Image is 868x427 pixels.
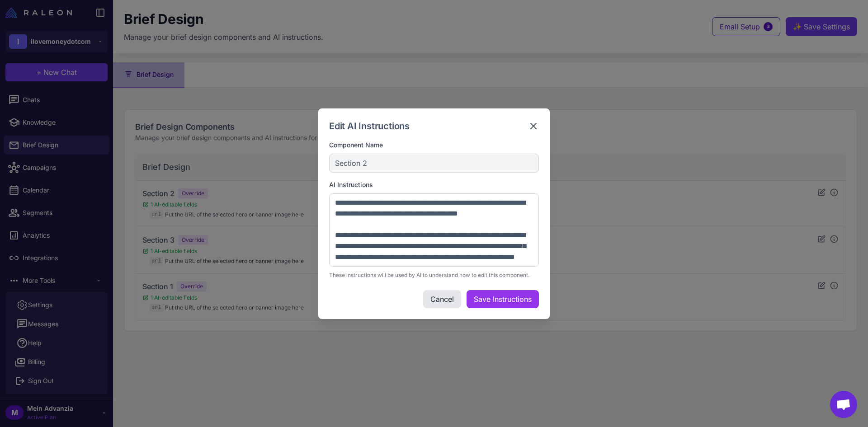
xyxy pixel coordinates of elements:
label: AI Instructions [329,180,539,190]
label: Component Name [329,140,539,150]
h2: Edit AI Instructions [329,119,410,133]
div: Open chat [830,391,857,418]
button: Save Instructions [467,290,539,308]
p: These instructions will be used by AI to understand how to edit this component. [329,271,539,279]
button: Cancel [423,290,461,308]
div: Section 2 [329,154,539,173]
